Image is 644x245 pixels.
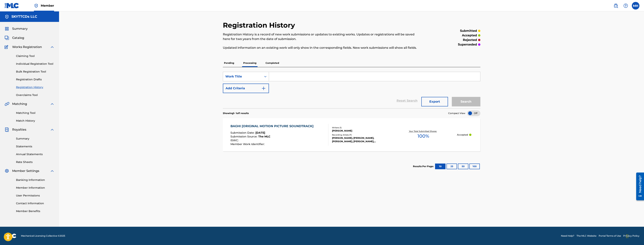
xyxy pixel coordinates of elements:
p: Showing 1 - 1 of 1 results [223,112,249,115]
span: Mechanical Licensing Collective © 2025 [21,234,65,238]
img: Summary [5,26,9,31]
a: Summary [16,137,54,141]
a: User Permissions [16,194,54,198]
a: Registration History [16,85,54,89]
span: Submission Source : [230,135,258,138]
a: CatalogCatalog [5,36,24,40]
div: Writers ( 1 ) [332,126,390,129]
span: Matching [12,102,27,106]
a: Overclaims Tool [16,93,54,97]
span: Summary [12,26,28,31]
a: Portal Terms of Use [599,234,621,238]
p: Your Total Submitted Shares: [409,130,438,133]
img: 9d2ae6d4665cec9f34b9.svg [261,86,266,91]
span: Works Registration [12,45,42,49]
div: [PERSON_NAME], [PERSON_NAME], [PERSON_NAME], [PERSON_NAME], [PERSON_NAME], [PERSON_NAME], [PERSON... [332,136,390,143]
p: Registration History is a record of new work submissions or updates to existing works. Updates or... [223,32,421,41]
button: 25 [446,164,457,169]
p: accepted [462,33,477,38]
p: Results Per Page: [413,165,435,168]
img: Works Registration [5,45,10,49]
a: Bulk Registration Tool [16,70,54,74]
span: Member Work Identifier : [230,142,266,146]
p: superseded [458,42,477,47]
span: Submission Date : [230,131,255,134]
a: Match History [16,119,54,123]
p: Completed [264,59,280,67]
button: Export [421,97,448,106]
span: 100 % [418,133,429,140]
span: Member [41,3,54,8]
a: BAGHI [ORIGINAL MOTION PICTURE SOUNDTRACK]Submission Date:[DATE]Submission Source:The MLCISWC:Mem... [223,118,480,151]
div: Work Title [225,74,260,79]
img: Top Rightsholder [34,3,38,8]
span: Royalties [12,127,26,132]
span: Catalog [12,36,24,40]
h5: SKYTTCDs LLC [11,14,37,19]
button: 50 [458,164,468,169]
a: Annual Statements [16,152,54,156]
img: expand [50,45,54,49]
a: Individual Registration Tool [16,62,54,66]
div: Drag [626,231,628,242]
p: Updated information on an existing work will only show in the corresponding fields. New work subm... [223,45,421,50]
iframe: Resource Center [633,171,644,202]
span: The MLC [258,135,270,138]
a: Privacy Policy [623,234,639,238]
a: Contact Information [16,201,54,205]
img: help [623,3,628,8]
h2: Registration History [223,21,297,30]
a: Statements [16,144,54,148]
p: rejected [463,38,477,42]
img: logo [5,234,16,238]
div: Help [622,2,630,10]
img: expand [50,169,54,173]
iframe: Chat Widget [625,227,644,245]
img: Accounts [5,14,9,19]
a: The MLC Website [577,234,596,238]
span: Member Settings [12,169,39,173]
a: Rate Sheets [16,160,54,164]
img: expand [50,127,54,132]
div: User Menu [632,2,639,10]
a: Banking Information [16,178,54,182]
form: Search Form [223,72,480,108]
img: search [614,3,618,8]
div: BAGHI [ORIGINAL MOTION PICTURE SOUNDTRACK] [230,124,315,128]
span: [DATE] [255,131,265,134]
img: Royalties [5,127,9,132]
button: 100 [469,164,480,169]
a: Member Benefits [16,209,54,213]
a: Member Information [16,186,54,190]
img: Matching [5,102,9,106]
p: Processing [242,59,258,67]
p: submitted [460,29,477,33]
a: Registration Drafts [16,77,54,81]
p: Accepted [457,133,468,136]
button: 10 [435,164,446,169]
span: ISWC : [230,139,239,142]
a: SummarySummary [5,26,28,31]
a: Matching Tool [16,111,54,115]
img: Member Settings [5,169,9,173]
a: Need Help? [561,234,574,238]
span: Compact View [448,112,465,115]
img: Catalog [5,36,9,40]
img: MLC Logo [5,3,19,8]
div: [PERSON_NAME] [332,129,390,132]
a: Public Search [612,2,620,10]
p: Pending [223,59,235,67]
img: expand [50,102,54,106]
div: Recording Artists ( 7 ) [332,133,390,136]
a: Claiming Tool [16,54,54,58]
button: Add Criteria [223,84,269,93]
